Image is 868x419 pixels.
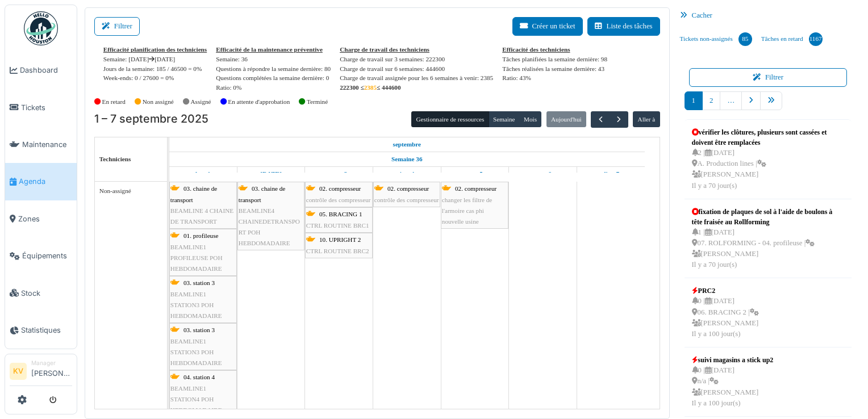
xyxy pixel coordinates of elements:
[411,111,489,127] button: Gestionnaire de ressources
[692,127,845,148] div: vérifier les clôtures, plusieurs sont cassées et doivent être remplacées
[102,97,126,107] label: En retard
[21,325,72,336] span: Statistiques
[31,359,72,367] div: Manager
[689,68,848,87] button: Filtrer
[319,185,361,192] span: 02. compresseur
[183,279,215,286] span: 03. station 3
[306,248,369,254] span: CTRL ROUTINE BRC2
[307,97,328,107] label: Terminé
[809,32,823,46] div: 1167
[591,111,610,128] button: Précédent
[18,213,72,224] span: Zones
[587,17,660,36] button: Liste des tâches
[340,73,493,83] div: Charge de travail assignée pour les 6 semaines à venir: 2385
[170,244,223,272] span: BEAMLINE1 PROFILEUSE POH HEBDOMADAIRE
[512,17,583,36] button: Créer un ticket
[19,176,72,187] span: Agenda
[519,111,542,127] button: Mois
[191,97,211,107] label: Assigné
[20,65,72,76] span: Dashboard
[170,385,222,413] span: BEAMLINE1 STATION4 POH HEBDOMADAIRE
[455,185,496,192] span: 02. compresseur
[170,291,222,319] span: BEAMLINE1 STATION3 POH HEBDOMADAIRE
[183,232,219,239] span: 01. profileuse
[24,11,58,45] img: Badge_color-CXgf-gQk.svg
[21,288,72,299] span: Stock
[364,84,377,91] span: 2385
[720,91,742,110] a: …
[103,64,207,74] div: Jours de la semaine: 185 / 46500 = 0%
[489,111,520,127] button: Semaine
[103,73,207,83] div: Week-ends: 0 / 27600 = 0%
[94,112,208,126] h2: 1 – 7 septembre 2025
[22,250,72,261] span: Équipements
[442,196,493,225] span: changer les filtre de l'armoire cas phi nouvelle usine
[216,83,331,93] div: Ratio: 0%
[692,296,759,340] div: 0 | [DATE] 06. BRACING 2 | [PERSON_NAME] Il y a 100 jour(s)
[94,17,140,36] button: Filtrer
[5,52,77,89] a: Dashboard
[143,97,174,107] label: Non assigné
[183,326,215,333] span: 03. station 3
[692,227,845,271] div: 1 | [DATE] 07. ROLFORMING - 04. profileuse | [PERSON_NAME] Il y a 70 jour(s)
[5,200,77,237] a: Zones
[689,283,762,342] a: PRC2 0 |[DATE] 06. BRACING 2 | [PERSON_NAME]Il y a 100 jour(s)
[464,167,486,181] a: 5 septembre 2025
[757,24,827,55] a: Tâches en retard
[183,374,215,380] span: 04. station 4
[170,338,222,366] span: BEAMLINE1 STATION3 POH HEBDOMADAIRE
[340,45,493,55] div: Charge de travail des techniciens
[5,274,77,311] a: Stock
[239,207,300,247] span: BEAMLINE4 CHAINEDETRANSPORT POH HEBDOMADAIRE
[702,91,720,110] a: 2
[5,163,77,200] a: Agenda
[31,359,72,383] li: [PERSON_NAME]
[257,167,285,181] a: 2 septembre 2025
[10,363,27,380] li: KV
[319,236,361,243] span: 10. UPRIGHT 2
[738,32,752,46] div: 85
[216,73,331,83] div: Questions complétées la semaine dernière: 0
[170,185,218,203] span: 03. chaine de transport
[328,167,350,181] a: 3 septembre 2025
[5,237,77,274] a: Équipements
[21,102,72,113] span: Tickets
[5,126,77,163] a: Maintenance
[22,139,72,150] span: Maintenance
[216,55,331,64] div: Semaine: 36
[340,55,493,64] div: Charge de travail sur 3 semaines: 222300
[546,111,586,127] button: Aujourd'hui
[675,7,861,24] div: Cacher
[502,64,607,74] div: Tâches réalisées la semaine dernière: 43
[685,91,852,119] nav: pager
[692,355,774,365] div: suivi magasins a stick up2
[228,97,290,107] label: En attente d'approbation
[216,45,331,55] div: Efficacité de la maintenance préventive
[689,204,848,274] a: fixation de plaques de sol à l'aide de boulons à tête fraisée au Rollforming 1 |[DATE] 07. ROLFOR...
[685,91,703,110] a: 1
[692,365,774,409] div: 0 | [DATE] n/a | [PERSON_NAME] Il y a 100 jour(s)
[103,45,207,55] div: Efficacité planification des techniciens
[99,156,131,162] span: Techniciens
[10,359,72,386] a: KV Manager[PERSON_NAME]
[389,152,425,166] a: Semaine 36
[193,167,214,181] a: 1 septembre 2025
[397,167,417,181] a: 4 septembre 2025
[340,83,493,93] div: 222300 ≤ ≤ 444600
[239,185,286,203] span: 03. chaine de transport
[306,222,369,229] span: CTRL ROUTINE BRC1
[319,211,362,217] span: 05. BRACING 1
[5,89,77,125] a: Tickets
[610,111,628,128] button: Suivant
[689,352,777,412] a: suivi magasins a stick up2 0 |[DATE] n/a | [PERSON_NAME]Il y a 100 jour(s)
[692,148,845,191] div: 2 | [DATE] A. Production lines | [PERSON_NAME] Il y a 70 jour(s)
[502,73,607,83] div: Ratio: 43%
[675,24,757,55] a: Tickets non-assignés
[692,207,845,227] div: fixation de plaques de sol à l'aide de boulons à tête fraisée au Rollforming
[5,312,77,349] a: Statistiques
[390,137,424,152] a: 1 septembre 2025
[374,196,439,203] span: contrôle des compresseur
[340,64,493,74] div: Charge de travail sur 6 semaines: 444600
[216,64,331,74] div: Questions à répondre la semaine dernière: 80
